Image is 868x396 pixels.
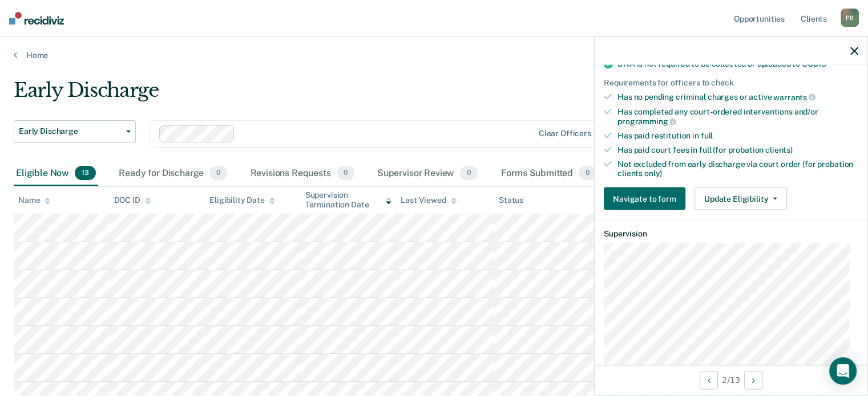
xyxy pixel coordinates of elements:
div: Clear officers [539,129,591,138]
span: only) [644,169,662,178]
span: clients) [765,145,793,154]
span: Early Discharge [19,126,122,136]
div: Supervision Termination Date [305,190,392,210]
div: Requirements for officers to check [604,78,858,88]
span: 13 [75,166,96,181]
div: Has paid restitution in [617,131,858,141]
span: warrants [773,92,815,101]
div: Has completed any court-ordered interventions and/or [617,107,858,126]
div: Not excluded from early discharge via court order (for probation clients [617,159,858,178]
div: Status [499,195,523,205]
div: 2 / 13 [595,365,867,395]
img: Recidiviz [9,12,64,25]
span: 0 [337,166,354,181]
div: Eligibility Date [209,195,275,205]
span: full [701,131,713,140]
span: CODIS [802,59,826,68]
div: Has no pending criminal charges or active [617,92,858,103]
span: 0 [579,166,596,181]
div: Has paid court fees in full (for probation [617,145,858,154]
span: 0 [209,166,227,181]
div: Open Intercom Messenger [829,357,857,385]
span: programming [617,117,676,126]
div: Early Discharge [14,79,665,111]
div: Name [18,195,50,205]
div: Eligible Now [14,161,98,186]
div: P B [841,9,859,27]
a: Navigate to form link [604,187,690,210]
button: Navigate to form [604,187,685,210]
button: Update Eligibility [695,187,787,210]
div: Ready for Discharge [116,161,229,186]
button: Previous Opportunity [700,371,718,389]
a: Home [14,50,854,60]
div: Forms Submitted [498,161,599,186]
div: Supervisor Review [375,161,481,186]
button: Next Opportunity [744,371,762,389]
div: DOC ID [114,195,151,205]
dt: Supervision [604,229,858,239]
span: 0 [460,166,478,181]
div: Last Viewed [401,195,456,205]
div: Revisions Requests [248,161,356,186]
